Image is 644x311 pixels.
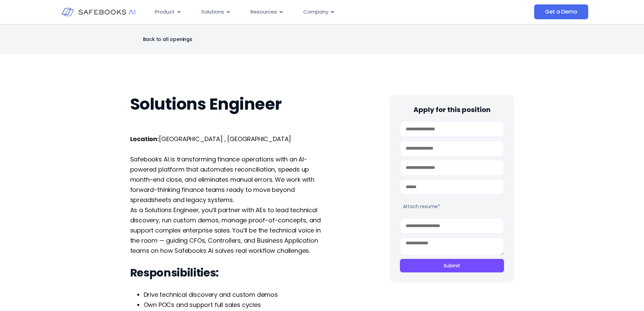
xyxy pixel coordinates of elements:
a: Get a Demo [534,4,588,19]
span: Safebooks AI is transforming finance operations with an AI-powered platform that automates reconc... [130,155,314,204]
span: Solutions [201,8,224,16]
b: Location: [130,135,159,143]
form: Careers Form [400,121,504,276]
span: Resources [251,8,277,16]
span: Submit [444,262,460,269]
h4: Apply for this position [400,105,504,114]
span: Product [155,8,175,16]
h3: Responsibilities: [130,266,321,280]
a: Back to all openings [130,35,192,44]
button: Submit [400,259,504,272]
p: [GEOGRAPHIC_DATA] , [GEOGRAPHIC_DATA] [130,134,321,144]
span: Drive technical discovery and custom demos [144,290,278,299]
h1: Solutions Engineer [130,95,321,114]
span: Company [303,8,328,16]
span: As a Solutions Engineer, you’ll partner with AEs to lead technical discovery, run custom demos, m... [130,206,321,255]
div: Menu Toggle [149,5,467,19]
nav: Menu [149,5,467,19]
span: Own POCs and support full sales cycles [144,301,261,309]
span: Get a Demo [545,8,577,15]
